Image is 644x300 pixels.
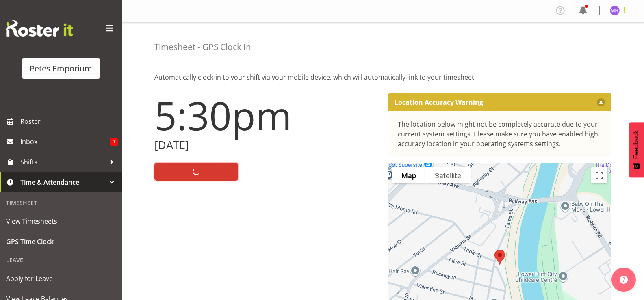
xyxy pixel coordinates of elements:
p: Location Accuracy Warning [395,98,483,106]
span: 1 [110,138,118,146]
span: Roster [20,115,118,127]
button: Show satellite imagery [425,167,471,183]
h1: 5:30pm [154,93,378,137]
button: Feedback - Show survey [629,122,644,177]
a: Apply for Leave [2,268,120,289]
p: Automatically clock-in to your shift via your mobile device, which will automatically link to you... [154,72,611,82]
h2: [DATE] [154,139,378,151]
img: Rosterit website logo [6,20,73,37]
button: Close message [597,98,605,106]
img: mackenzie-halford4471.jpg [610,6,620,15]
a: View Timesheets [2,211,120,231]
div: Leave [2,252,120,268]
span: Shifts [20,156,106,168]
div: Petes Emporium [30,63,92,75]
button: Show street map [392,167,425,183]
div: Timesheet [2,194,120,211]
span: GPS Time Clock [6,235,116,248]
span: Apply for Leave [6,272,116,285]
span: View Timesheets [6,215,116,227]
span: Inbox [20,136,110,148]
h4: Timesheet - GPS Clock In [154,42,251,52]
span: Time & Attendance [20,176,106,188]
span: Feedback [633,130,640,159]
button: Toggle fullscreen view [591,167,607,183]
a: GPS Time Clock [2,231,120,252]
div: The location below might not be completely accurate due to your current system settings. Please m... [398,119,602,149]
img: help-xxl-2.png [620,276,628,284]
